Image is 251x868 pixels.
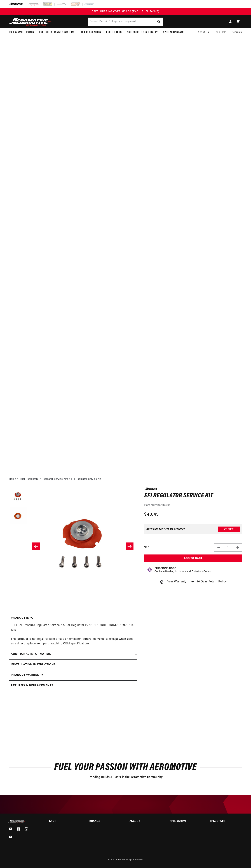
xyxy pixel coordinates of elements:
[214,30,226,34] span: Tech Help
[191,580,227,588] a: 90 Days Return Policy
[32,542,40,550] button: Slide left
[229,28,245,37] summary: Rebuilds
[104,28,124,37] summary: Fuel Filters
[6,28,37,37] summary: Fuel & Water Pumps
[92,10,159,13] span: FREE SHIPPING OVER $109.00 (EXCL. FUEL TANKS)
[232,30,242,34] span: Rebuilds
[155,18,163,26] button: Search Part #, Category or Keyword
[9,477,16,481] a: Home
[160,580,186,584] a: 1 Year Warranty
[126,542,133,550] button: Slide right
[218,527,240,532] button: Verify
[165,580,186,584] span: 1 Year Warranty
[88,18,163,26] input: Search Part #, Category or Keyword
[8,18,53,26] img: Aeromotive
[11,623,135,646] p: EFI Fuel Pressure Regulator Service Kit. For Regulator P/N 13101, 13109, 13151, 13159, 13114, 131...
[144,554,242,563] button: Add to Cart
[9,487,137,605] media-gallery: Gallery Viewer
[37,28,77,37] summary: Fuel Cells, Tanks & Systems
[8,820,26,823] img: Aeromotive
[196,580,227,588] span: 90 Days Return Policy
[108,859,125,861] small: © 2025 .
[9,477,242,481] nav: breadcrumbs
[195,28,212,37] a: About Us
[11,673,43,678] h2: Product warranty
[9,487,27,505] button: Load image 1 in gallery view
[89,820,121,823] summary: Brands
[144,546,149,549] label: QTY
[147,567,153,573] img: Emissions code
[160,28,187,37] summary: System Diagrams
[20,477,42,481] li: Fuel Regulators
[144,503,242,508] div: Part Number:
[163,504,170,507] strong: 13001
[9,670,137,680] summary: Product warranty
[9,660,137,670] summary: Installation Instructions
[124,28,160,37] summary: Accessories & Specialty
[114,859,125,861] a: Aeromotive
[106,30,121,34] span: Fuel Filters
[198,31,209,34] span: About Us
[39,30,74,34] span: Fuel Cells, Tanks & Systems
[210,820,242,823] summary: Resources
[9,763,242,772] h2: Fuel Your Passion with Aeromotive
[154,567,211,573] button: Emissions CodeContinue Reading to Understand Emissions Codes
[144,511,159,518] span: $43.45
[11,683,53,688] h2: Returns & replacements
[212,28,229,37] summary: Tech Help
[11,663,56,667] h2: Installation Instructions
[154,570,211,573] p: Continue Reading to Understand Emissions Codes
[49,820,81,823] summary: Shop
[9,681,137,691] summary: Returns & replacements
[126,859,143,861] small: All rights reserved
[9,649,137,659] summary: Additional information
[71,477,101,481] li: EFI Regulator Service Kit
[9,613,137,623] summary: Product Info
[130,820,162,823] summary: Account
[9,30,34,34] span: Fuel & Water Pumps
[11,616,33,620] h2: Product Info
[163,30,184,34] span: System Diagrams
[154,567,176,570] strong: Emissions Code
[144,493,242,499] h1: EFI Regulator Service Kit
[127,30,158,34] span: Accessories & Specialty
[170,820,202,823] summary: Aeromotive
[146,528,185,531] div: Does This part fit My vehicle?
[11,652,51,657] h2: Additional information
[9,507,27,525] button: Load image 2 in gallery view
[42,477,71,481] li: Regulator Service Kits
[77,28,104,37] summary: Fuel Regulators
[88,776,163,779] span: Trending Builds & Posts in the Aeromotive Community
[80,30,101,34] span: Fuel Regulators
